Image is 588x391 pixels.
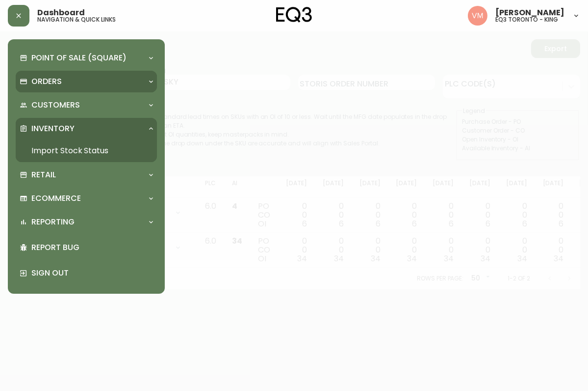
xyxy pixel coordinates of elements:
div: Ecommerce [16,188,157,209]
div: Sign Out [16,260,157,286]
p: Retail [31,169,56,180]
div: Point of Sale (Square) [16,47,157,69]
div: Inventory [16,118,157,140]
div: Reporting [16,211,157,233]
img: logo [276,7,312,23]
span: Dashboard [37,9,85,17]
div: Report Bug [16,235,157,260]
div: Orders [16,71,157,92]
div: Customers [16,94,157,116]
p: Ecommerce [31,193,81,204]
p: Reporting [31,217,75,227]
p: Point of Sale (Square) [31,53,127,63]
a: Import Stock Status [16,140,157,162]
p: Sign Out [31,268,153,279]
p: Inventory [31,123,75,134]
span: [PERSON_NAME] [495,9,564,17]
img: 0f63483a436850f3a2e29d5ab35f16df [468,6,487,26]
div: Retail [16,164,157,186]
p: Report Bug [31,242,153,253]
p: Customers [31,100,80,111]
h5: navigation & quick links [37,17,116,23]
p: Orders [31,76,62,87]
h5: eq3 toronto - king [495,17,558,23]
